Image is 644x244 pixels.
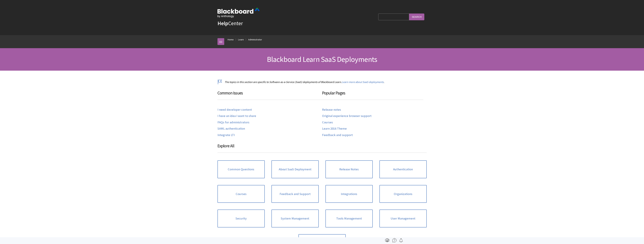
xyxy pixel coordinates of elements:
a: Courses [322,120,333,124]
a: Administrator [248,38,262,42]
img: Blackboard by Anthology [217,8,260,18]
img: More help [392,238,396,242]
a: Learn 2016 Theme [322,127,347,131]
a: Learn [238,38,244,42]
a: Feedback and support [322,133,353,137]
a: Courses [217,185,265,203]
a: Security [217,210,265,227]
img: Print [385,238,389,242]
a: I need developer content [217,108,252,112]
a: Tools Management [325,210,373,227]
h3: Explore All [217,143,427,153]
a: Integrations [325,185,373,203]
a: Authentication [379,160,427,178]
a: Release notes [322,108,341,112]
a: Feedback and Support [271,185,319,203]
a: I have an idea I want to share [217,114,256,118]
a: Release Notes [325,160,373,178]
a: FAQs for administrators [217,120,249,124]
a: SAML authentication [217,127,245,131]
span: Blackboard Learn SaaS Deployments [267,55,377,64]
h3: Common Issues [217,90,322,100]
strong: Help [217,20,228,27]
a: HelpCenter [217,20,243,27]
a: Organizations [379,185,427,203]
a: Common Questions [217,160,265,178]
a: System Management [271,210,319,227]
p: The topics in this section are specific to Software-as-a-Service (SaaS) deployments of Blackboard... [217,80,427,84]
a: About SaaS Deployment [271,160,319,178]
a: User Management [379,210,427,227]
input: Search [409,14,424,20]
h3: Popular Pages [322,90,423,100]
a: Integrate LTI [217,133,235,137]
img: Follow this page [399,238,403,242]
a: Learn more about SaaS deployments [342,80,384,84]
a: Home [228,38,234,42]
a: Original experience browser support [322,114,372,118]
